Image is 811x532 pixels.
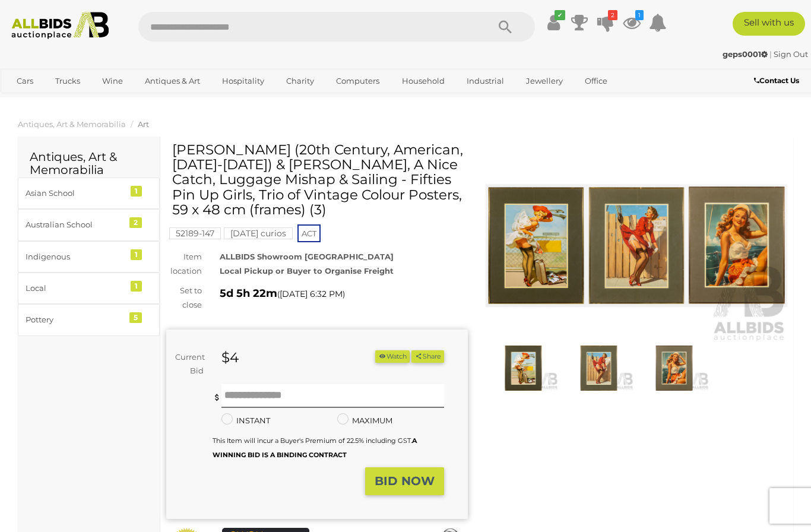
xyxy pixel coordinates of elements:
[129,312,142,323] div: 5
[277,289,345,299] span: ( )
[328,71,387,91] a: Computers
[47,71,88,91] a: Trucks
[220,287,277,300] strong: 5d 5h 22m
[723,49,769,59] a: geps0001
[623,12,641,33] a: 1
[26,186,123,200] div: Asian School
[224,227,293,239] mark: [DATE] curios
[224,229,293,238] a: [DATE] curios
[733,12,805,36] a: Sell with us
[157,284,211,312] div: Set to close
[30,150,148,176] h2: Antiques, Art & Memorabilia
[169,227,221,239] mark: 52189-147
[55,91,155,110] a: [GEOGRAPHIC_DATA]
[213,436,417,458] small: This Item will incur a Buyer's Premium of 22.5% including GST.
[608,10,617,20] i: 2
[18,304,160,335] a: Pottery 5
[639,346,709,390] img: Gil Elvgren (20th Century, American, 1914-1980) & Artist Unknown, A Nice Catch, Luggage Mishap & ...
[131,186,142,197] div: 1
[555,10,565,20] i: ✔
[157,250,211,278] div: Item location
[169,229,221,238] a: 52189-147
[375,474,435,488] strong: BID NOW
[220,252,394,261] strong: ALLBIDS Showroom [GEOGRAPHIC_DATA]
[94,71,131,91] a: Wine
[6,12,114,39] img: Allbids.com.au
[365,467,444,495] button: BID NOW
[280,289,343,299] span: [DATE] 6:32 PM
[131,281,142,292] div: 1
[337,414,392,427] label: MAXIMUM
[375,350,410,363] button: Watch
[635,10,644,20] i: 1
[518,71,571,91] a: Jewellery
[754,76,799,85] b: Contact Us
[18,178,160,209] a: Asian School 1
[375,350,410,363] li: Watch this item
[297,224,321,242] span: ACT
[26,281,123,295] div: Local
[137,71,208,91] a: Antiques & Art
[394,71,452,91] a: Household
[221,349,239,366] strong: $4
[214,71,272,91] a: Hospitality
[18,209,160,240] a: Australian School 2
[597,12,614,33] a: 2
[26,218,123,232] div: Australian School
[18,241,160,273] a: Indigenous 1
[459,71,512,91] a: Industrial
[9,71,41,91] a: Cars
[564,346,633,390] img: Gil Elvgren (20th Century, American, 1914-1980) & Artist Unknown, A Nice Catch, Luggage Mishap & ...
[221,414,270,427] label: INSTANT
[486,148,787,343] img: Gil Elvgren (20th Century, American, 1914-1980) & Artist Unknown, A Nice Catch, Luggage Mishap & ...
[754,74,802,87] a: Contact Us
[9,91,49,110] a: Sports
[18,119,126,129] a: Antiques, Art & Memorabilia
[26,250,123,264] div: Indigenous
[129,217,142,228] div: 2
[138,119,149,129] a: Art
[172,142,465,217] h1: [PERSON_NAME] (20th Century, American, [DATE]-[DATE]) & [PERSON_NAME], A Nice Catch, Luggage Mish...
[769,49,772,59] span: |
[26,313,123,327] div: Pottery
[577,71,615,91] a: Office
[476,12,535,42] button: Search
[278,71,322,91] a: Charity
[166,350,213,378] div: Current Bid
[131,249,142,260] div: 1
[489,346,558,390] img: Gil Elvgren (20th Century, American, 1914-1980) & Artist Unknown, A Nice Catch, Luggage Mishap & ...
[723,49,768,59] strong: geps0001
[774,49,808,59] a: Sign Out
[220,266,394,275] strong: Local Pickup or Buyer to Organise Freight
[544,12,562,33] a: ✔
[213,436,417,458] b: A WINNING BID IS A BINDING CONTRACT
[411,350,444,363] button: Share
[18,273,160,304] a: Local 1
